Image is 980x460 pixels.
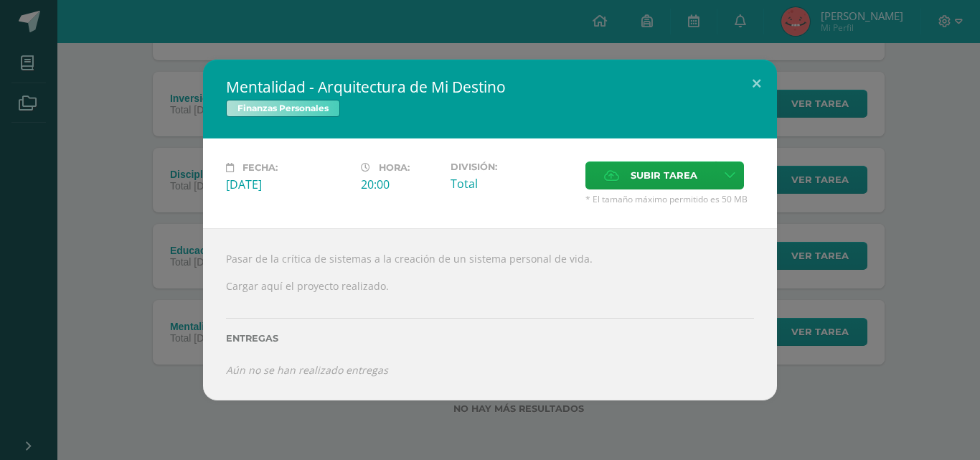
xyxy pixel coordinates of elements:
span: Subir tarea [631,162,697,189]
i: Aún no se han realizado entregas [226,363,388,377]
span: Finanzas Personales [226,100,340,117]
span: Hora: [379,162,410,173]
span: * El tamaño máximo permitido es 50 MB [585,193,754,205]
button: Close (Esc) [736,60,777,108]
label: Entregas [226,333,754,344]
h2: Mentalidad - Arquitectura de Mi Destino [226,77,754,97]
div: Total [451,176,574,192]
div: Pasar de la crítica de sistemas a la creación de un sistema personal de vida. Cargar aquí el proy... [203,228,777,400]
label: División: [451,161,574,172]
span: Fecha: [242,162,278,173]
div: [DATE] [226,177,349,192]
div: 20:00 [361,177,439,192]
